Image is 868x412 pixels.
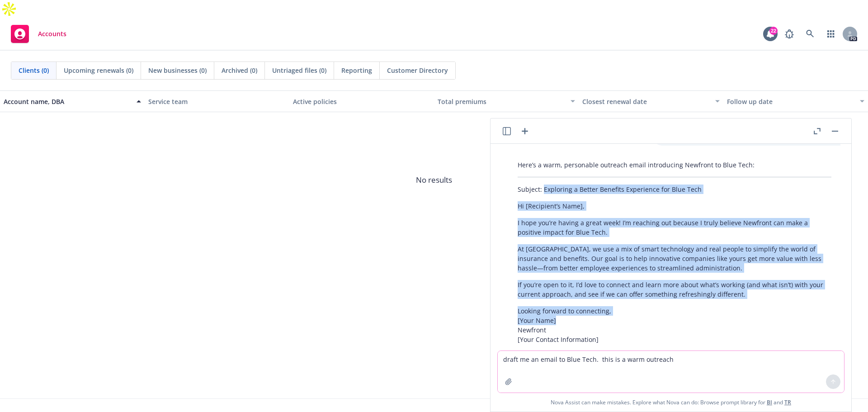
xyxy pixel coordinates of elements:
div: Active policies [293,97,430,106]
span: Clients (0) [19,66,49,75]
p: At [GEOGRAPHIC_DATA], we use a mix of smart technology and real people to simplify the world of i... [518,244,831,273]
p: Hi [Recipient’s Name], [518,201,831,211]
a: Search [801,25,819,43]
button: Service team [145,90,289,112]
span: New businesses (0) [148,66,207,75]
div: 22 [769,27,778,35]
a: BI [767,398,772,406]
p: Here’s a warm, personable outreach email introducing Newfront to Blue Tech: [518,160,831,170]
button: Closest renewal date [579,90,723,112]
div: Follow up date [727,97,854,106]
div: Account name, DBA [4,97,131,106]
span: Upcoming renewals (0) [64,66,133,75]
a: TR [784,398,791,406]
p: If you’re open to it, I’d love to connect and learn more about what’s working (and what isn’t) wi... [518,280,831,299]
span: Untriaged files (0) [272,66,326,75]
span: Accounts [38,30,66,38]
p: Looking forward to connecting, [Your Name] Newfront [Your Contact Information] [518,306,831,344]
div: Closest renewal date [582,97,710,106]
a: Accounts [7,21,70,47]
span: Customer Directory [387,66,448,75]
span: Archived (0) [222,66,257,75]
a: Report a Bug [780,25,798,43]
div: Service team [148,97,286,106]
p: Subject: Exploring a Better Benefits Experience for Blue Tech [518,185,831,194]
span: Nova Assist can make mistakes. Explore what Nova can do: Browse prompt library for and [551,393,791,412]
span: Reporting [341,66,372,75]
button: Active policies [289,90,434,112]
a: Switch app [822,25,840,43]
button: Total premiums [434,90,579,112]
button: Follow up date [723,90,868,112]
p: I hope you’re having a great week! I’m reaching out because I truly believe Newfront can make a p... [518,218,831,237]
div: Total premiums [438,97,565,106]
